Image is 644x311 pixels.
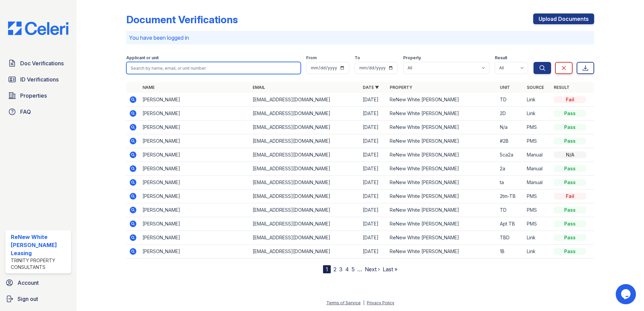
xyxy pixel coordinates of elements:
[524,189,551,203] td: PMS
[497,217,524,231] td: Apt TB
[524,120,551,134] td: PMS
[387,120,497,134] td: ReNew White [PERSON_NAME]
[387,162,497,176] td: ReNew White [PERSON_NAME]
[367,300,394,305] a: Privacy Policy
[3,276,74,289] a: Account
[140,245,250,258] td: [PERSON_NAME]
[250,245,360,258] td: [EMAIL_ADDRESS][DOMAIN_NAME]
[360,162,387,176] td: [DATE]
[140,134,250,148] td: [PERSON_NAME]
[126,13,238,26] div: Document Verifications
[360,203,387,217] td: [DATE]
[142,85,155,90] a: Name
[250,217,360,231] td: [EMAIL_ADDRESS][DOMAIN_NAME]
[126,62,301,74] input: Search by name, email, or unit number
[3,292,74,306] button: Sign out
[497,203,524,217] td: TD
[140,148,250,162] td: [PERSON_NAME]
[495,55,507,61] label: Result
[140,120,250,134] td: [PERSON_NAME]
[253,85,265,90] a: Email
[129,34,591,42] p: You have been logged in
[5,89,71,102] a: Properties
[11,257,68,271] div: Trinity Property Consultants
[360,134,387,148] td: [DATE]
[250,120,360,134] td: [EMAIL_ADDRESS][DOMAIN_NAME]
[554,96,586,103] div: Fail
[360,231,387,245] td: [DATE]
[524,148,551,162] td: Manual
[250,176,360,189] td: [EMAIL_ADDRESS][DOMAIN_NAME]
[250,189,360,203] td: [EMAIL_ADDRESS][DOMAIN_NAME]
[387,134,497,148] td: ReNew White [PERSON_NAME]
[360,189,387,203] td: [DATE]
[11,233,68,257] div: ReNew White [PERSON_NAME] Leasing
[387,231,497,245] td: ReNew White [PERSON_NAME]
[250,93,360,107] td: [EMAIL_ADDRESS][DOMAIN_NAME]
[524,203,551,217] td: PMS
[360,93,387,107] td: [DATE]
[497,231,524,245] td: TBD
[554,179,586,186] div: Pass
[126,55,159,61] label: Applicant or unit
[140,231,250,245] td: [PERSON_NAME]
[339,266,343,273] a: 3
[360,245,387,258] td: [DATE]
[18,295,38,303] span: Sign out
[387,176,497,189] td: ReNew White [PERSON_NAME]
[20,59,64,67] span: Doc Verifications
[140,203,250,217] td: [PERSON_NAME]
[387,203,497,217] td: ReNew White [PERSON_NAME]
[326,300,361,305] a: Terms of Service
[387,217,497,231] td: ReNew White [PERSON_NAME]
[352,266,355,273] a: 5
[5,57,71,70] a: Doc Verifications
[250,231,360,245] td: [EMAIL_ADDRESS][DOMAIN_NAME]
[250,107,360,120] td: [EMAIL_ADDRESS][DOMAIN_NAME]
[497,107,524,120] td: 2D
[360,148,387,162] td: [DATE]
[524,93,551,107] td: Link
[497,176,524,189] td: ta
[357,265,362,273] span: …
[524,134,551,148] td: PMS
[383,266,397,273] a: Last »
[554,193,586,200] div: Fail
[18,279,39,287] span: Account
[616,284,637,304] iframe: chat widget
[497,189,524,203] td: 2tm-TB
[360,217,387,231] td: [DATE]
[365,266,380,273] a: Next ›
[554,165,586,172] div: Pass
[140,93,250,107] td: [PERSON_NAME]
[250,203,360,217] td: [EMAIL_ADDRESS][DOMAIN_NAME]
[554,220,586,227] div: Pass
[390,85,412,90] a: Property
[360,176,387,189] td: [DATE]
[527,85,544,90] a: Source
[5,73,71,86] a: ID Verifications
[360,120,387,134] td: [DATE]
[403,55,421,61] label: Property
[497,134,524,148] td: #2B
[524,176,551,189] td: Manual
[497,162,524,176] td: 2a
[140,162,250,176] td: [PERSON_NAME]
[363,300,364,305] div: |
[497,93,524,107] td: TD
[533,13,594,24] a: Upload Documents
[387,189,497,203] td: ReNew White [PERSON_NAME]
[554,138,586,144] div: Pass
[250,148,360,162] td: [EMAIL_ADDRESS][DOMAIN_NAME]
[524,231,551,245] td: Link
[387,107,497,120] td: ReNew White [PERSON_NAME]
[554,234,586,241] div: Pass
[387,93,497,107] td: ReNew White [PERSON_NAME]
[554,124,586,131] div: Pass
[497,148,524,162] td: 5ca2a
[554,207,586,213] div: Pass
[554,248,586,255] div: Pass
[363,85,379,90] a: Date ▼
[524,217,551,231] td: PMS
[524,162,551,176] td: Manual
